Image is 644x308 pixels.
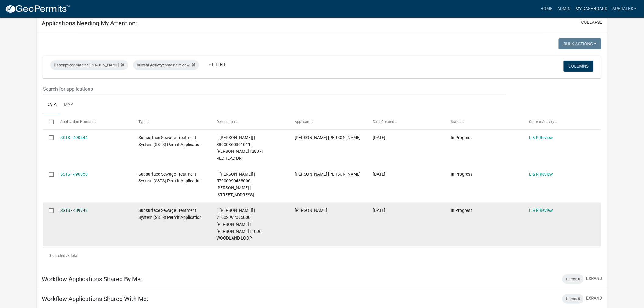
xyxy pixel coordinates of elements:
[562,274,584,284] div: Items: 6
[523,114,601,129] datatable-header-cell: Current Activity
[60,172,88,177] a: SSTS - 490350
[451,208,473,213] span: In Progress
[217,120,235,124] span: Description
[60,208,88,213] a: SSTS - 489743
[43,83,507,95] input: Search for applications
[54,63,74,67] span: Description
[529,172,553,177] a: L & R Review
[573,3,610,15] a: My Dashboard
[610,3,639,15] a: aperales
[559,38,601,49] button: Bulk Actions
[60,135,88,140] a: SSTS - 490444
[295,120,310,124] span: Applicant
[445,114,523,129] datatable-header-cell: Status
[451,172,473,177] span: In Progress
[42,295,148,303] h5: Workflow Applications Shared With Me:
[49,254,68,258] span: 0 selected /
[42,275,142,283] h5: Workflow Applications Shared By Me:
[137,63,163,67] span: Current Activity
[138,120,146,124] span: Type
[586,275,602,282] button: expand
[42,19,137,27] h5: Applications Needing My Attention:
[43,248,601,263] div: 3 total
[138,208,202,220] span: Subsurface Sewage Treatment System (SSTS) Permit Application
[138,172,202,184] span: Subsurface Sewage Treatment System (SSTS) Permit Application
[43,95,60,115] a: Data
[217,208,262,240] span: | [Andrea Perales] | 71002992075000 | CHARLES W KITZMAN | PATRICIA A KITZMAN | 1006 WOODLAND LOOP
[54,114,133,129] datatable-header-cell: Application Number
[133,114,211,129] datatable-header-cell: Type
[295,172,361,177] span: Peter Ross Johnson
[138,135,202,147] span: Subsurface Sewage Treatment System (SSTS) Permit Application
[373,172,385,177] span: 10/09/2025
[373,135,385,140] span: 10/09/2025
[451,120,462,124] span: Status
[538,3,555,15] a: Home
[586,295,602,302] button: expand
[217,135,264,161] span: | [Andrea Perales] | 38000360301011 | JONATHAN K HOLTEN | 28071 REDHEAD DR
[555,3,573,15] a: Admin
[373,208,385,213] span: 10/08/2025
[295,135,361,140] span: Peter Ross Johnson
[37,32,607,269] div: collapse
[43,114,54,129] datatable-header-cell: Select
[367,114,445,129] datatable-header-cell: Date Created
[562,294,584,304] div: Items: 0
[60,120,93,124] span: Application Number
[289,114,367,129] datatable-header-cell: Applicant
[217,172,255,197] span: | [Andrea Perales] | 57000990438000 | DAVID W CRISSINGER | 29216 PLEASANT LAKE RD
[204,59,230,70] a: + Filter
[60,95,77,115] a: Map
[529,208,553,213] a: L & R Review
[529,135,553,140] a: L & R Review
[133,60,199,70] div: contains review
[50,60,128,70] div: contains [PERSON_NAME]
[373,120,394,124] span: Date Created
[529,120,554,124] span: Current Activity
[451,135,473,140] span: In Progress
[295,208,327,213] span: Bill Schueller
[211,114,289,129] datatable-header-cell: Description
[581,19,602,26] button: collapse
[564,61,593,72] button: Columns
